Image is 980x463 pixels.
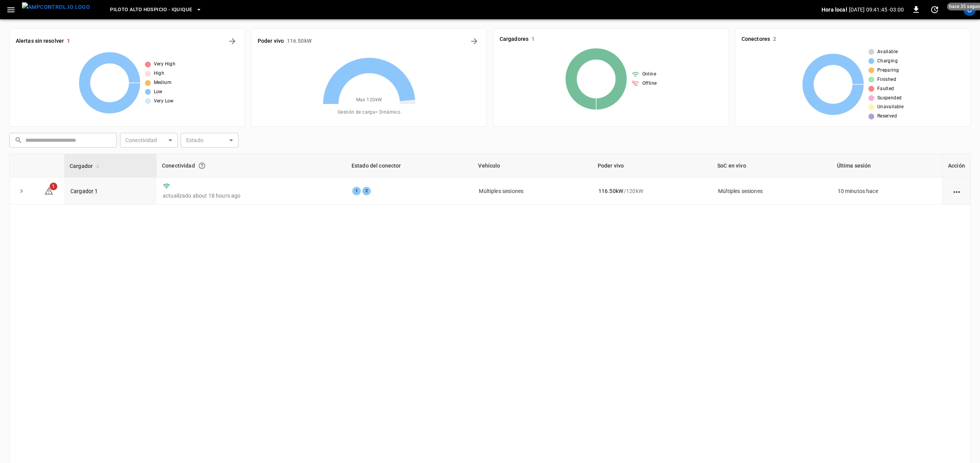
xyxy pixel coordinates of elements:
[877,94,902,102] span: Suspended
[849,6,904,13] p: [DATE] 09:41:45 -03:00
[877,76,896,84] span: Finished
[712,178,831,205] td: Múltiples sesiones
[598,187,706,195] div: / 120 kW
[952,187,962,195] div: action cell options
[592,154,712,178] th: Poder vivo
[532,35,535,44] h6: 1
[877,48,898,56] span: Available
[877,67,899,74] span: Preparing
[473,178,592,205] td: Múltiples sesiones
[258,37,284,45] h6: Poder vivo
[642,80,657,87] span: Offline
[877,85,894,93] span: Faulted
[107,2,205,17] button: Piloto Alto Hospicio - Iquique
[154,60,176,68] span: Very High
[346,154,473,178] th: Estado del conector
[195,159,209,173] button: Conexión entre el cargador y nuestro software.
[154,70,165,77] span: High
[928,3,941,16] button: set refresh interval
[356,96,382,104] span: Max. 120 kW
[163,192,340,200] p: actualizado about 18 hours ago
[877,112,897,120] span: Reserved
[154,79,172,87] span: Medium
[67,37,70,45] h6: 1
[110,5,192,14] span: Piloto Alto Hospicio - Iquique
[822,6,847,13] p: Hora local
[162,159,341,173] div: Conectividad
[226,35,238,47] button: All Alerts
[942,154,970,178] th: Acción
[742,35,770,44] h6: Conectores
[154,97,174,105] span: Very Low
[352,187,361,195] div: 1
[70,188,98,194] a: Cargador 1
[50,183,57,190] span: 1
[500,35,528,44] h6: Cargadores
[877,57,898,65] span: Charging
[362,187,371,195] div: 2
[773,35,776,44] h6: 2
[44,187,53,193] a: 1
[473,154,592,178] th: Vehículo
[287,37,312,45] h6: 116.50 kW
[877,103,903,111] span: Unavailable
[832,154,942,178] th: Última sesión
[154,88,163,96] span: Low
[712,154,831,178] th: SoC en vivo
[338,109,400,116] span: Gestión de carga = Dinámico
[70,161,103,171] span: Cargador
[642,70,656,78] span: Online
[22,2,90,12] img: ampcontrol.io logo
[16,185,27,197] button: expand row
[16,37,64,45] h6: Alertas sin resolver
[598,187,623,195] p: 116.50 kW
[832,178,942,205] td: 10 minutos hace
[468,35,480,47] button: Energy Overview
